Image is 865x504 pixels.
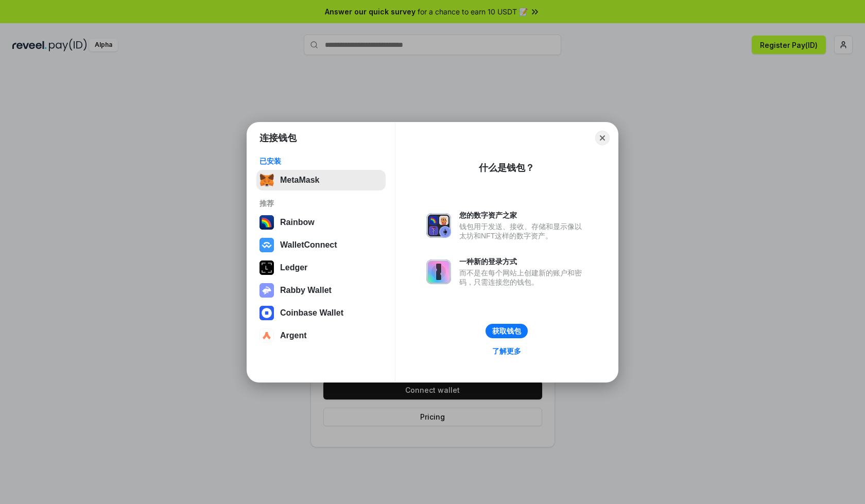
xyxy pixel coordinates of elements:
[492,326,521,336] div: 获取钱包
[595,131,610,145] button: Close
[259,306,274,320] img: svg+xml,%3Csvg%20width%3D%2228%22%20height%3D%2228%22%20viewBox%3D%220%200%2028%2028%22%20fill%3D...
[280,176,319,185] div: MetaMask
[259,157,383,166] div: 已安装
[280,240,337,250] div: WalletConnect
[280,218,315,227] div: Rainbow
[486,324,528,338] button: 获取钱包
[256,325,386,346] button: Argent
[280,263,307,272] div: Ledger
[256,212,386,233] button: Rainbow
[280,286,332,295] div: Rabby Wallet
[426,213,451,238] img: svg+xml,%3Csvg%20xmlns%3D%22http%3A%2F%2Fwww.w3.org%2F2000%2Fsvg%22%20fill%3D%22none%22%20viewBox...
[459,268,587,287] div: 而不是在每个网站上创建新的账户和密码，只需连接您的钱包。
[259,132,297,144] h1: 连接钱包
[280,331,307,340] div: Argent
[459,211,587,220] div: 您的数字资产之家
[256,170,386,190] button: MetaMask
[259,199,383,208] div: 推荐
[259,215,274,230] img: svg+xml,%3Csvg%20width%3D%22120%22%20height%3D%22120%22%20viewBox%3D%220%200%20120%20120%22%20fil...
[256,257,386,278] button: Ledger
[486,344,527,358] a: 了解更多
[459,257,587,266] div: 一种新的登录方式
[280,308,343,318] div: Coinbase Wallet
[259,328,274,343] img: svg+xml,%3Csvg%20width%3D%2228%22%20height%3D%2228%22%20viewBox%3D%220%200%2028%2028%22%20fill%3D...
[259,260,274,275] img: svg+xml,%3Csvg%20xmlns%3D%22http%3A%2F%2Fwww.w3.org%2F2000%2Fsvg%22%20width%3D%2228%22%20height%3...
[259,283,274,298] img: svg+xml,%3Csvg%20xmlns%3D%22http%3A%2F%2Fwww.w3.org%2F2000%2Fsvg%22%20fill%3D%22none%22%20viewBox...
[492,346,521,356] div: 了解更多
[259,173,274,187] img: svg+xml,%3Csvg%20fill%3D%22none%22%20height%3D%2233%22%20viewBox%3D%220%200%2035%2033%22%20width%...
[459,222,587,240] div: 钱包用于发送、接收、存储和显示像以太坊和NFT这样的数字资产。
[256,280,386,301] button: Rabby Wallet
[426,259,451,284] img: svg+xml,%3Csvg%20xmlns%3D%22http%3A%2F%2Fwww.w3.org%2F2000%2Fsvg%22%20fill%3D%22none%22%20viewBox...
[259,238,274,252] img: svg+xml,%3Csvg%20width%3D%2228%22%20height%3D%2228%22%20viewBox%3D%220%200%2028%2028%22%20fill%3D...
[479,162,534,174] div: 什么是钱包？
[256,303,386,323] button: Coinbase Wallet
[256,235,386,255] button: WalletConnect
